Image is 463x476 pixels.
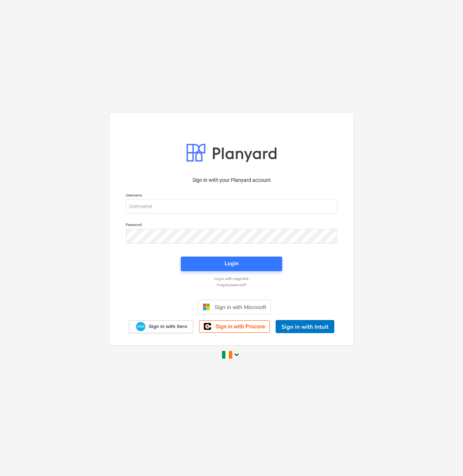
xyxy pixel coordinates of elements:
span: Sign in with Xero [149,323,187,330]
span: Sign in with Procore [215,323,265,330]
a: Log in with magic link [122,276,341,281]
p: Password [126,222,337,229]
button: Login [181,257,282,271]
span: Sign in with Microsoft [214,304,266,310]
a: Forgot password? [122,282,341,287]
a: Sign in with Procore [199,320,270,333]
input: Username [126,199,337,214]
img: Microsoft logo [203,303,210,311]
p: Sign in with your Planyard account [126,176,337,184]
i: keyboard_arrow_down [232,350,241,359]
div: Login [225,259,238,268]
img: Xero logo [136,322,145,332]
p: Username [126,193,337,199]
a: Sign in with Xero [129,320,194,333]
